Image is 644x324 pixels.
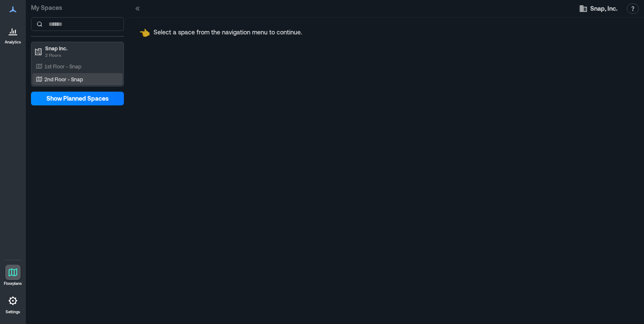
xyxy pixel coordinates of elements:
[590,4,617,13] span: Snap, Inc.
[31,3,124,12] p: My Spaces
[44,63,81,70] p: 1st Floor - Snap
[4,281,22,286] p: Floorplans
[3,290,23,317] a: Settings
[2,21,24,47] a: Analytics
[1,262,25,289] a: Floorplans
[46,94,109,103] span: Show Planned Spaces
[154,28,302,37] p: Select a space from the navigation menu to continue.
[6,309,20,315] p: Settings
[45,52,117,59] p: 2 Floors
[44,76,83,83] p: 2nd Floor - Snap
[5,40,21,45] p: Analytics
[139,27,150,37] span: pointing left
[31,92,124,105] button: Show Planned Spaces
[576,2,620,15] button: Snap, Inc.
[45,45,117,52] p: Snap Inc.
